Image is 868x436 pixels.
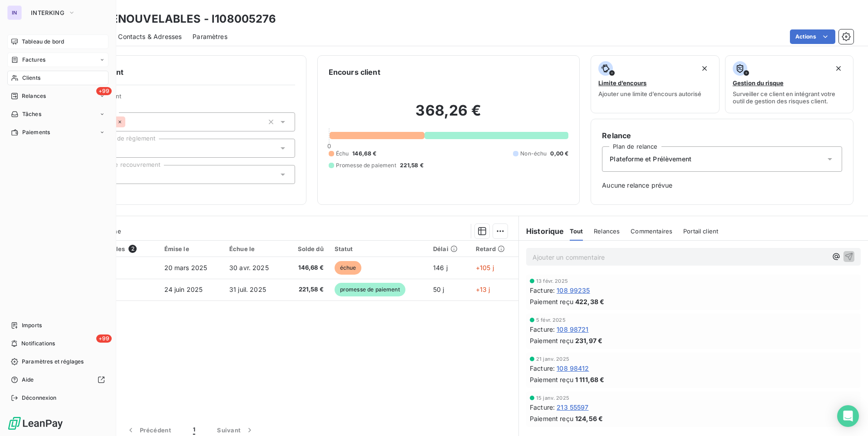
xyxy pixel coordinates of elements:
span: Surveiller ce client en intégrant votre outil de gestion des risques client. [733,90,846,105]
h3: EDF RENOUVELABLES - I108005276 [80,11,276,27]
span: 1 111,68 € [575,375,605,384]
button: Gestion du risqueSurveiller ce client en intégrant votre outil de gestion des risques client. [725,55,853,113]
span: 5 févr. 2025 [536,317,566,323]
a: Tâches [7,107,108,121]
span: Factures [22,56,45,64]
span: 146 j [433,264,448,271]
span: 21 janv. 2025 [536,356,569,362]
span: +99 [96,334,112,343]
span: 13 févr. 2025 [536,278,568,284]
a: Factures [7,53,108,67]
span: Paramètres et réglages [22,358,84,366]
span: 213 55597 [557,402,588,412]
span: Contacts & Adresses [118,32,182,41]
span: 50 j [433,286,444,293]
span: Paiements [22,128,50,136]
span: 0 [327,142,331,150]
a: Clients [7,71,108,85]
span: Déconnexion [22,394,57,402]
a: Paramètres et réglages [7,354,108,369]
span: Paiement reçu [530,414,573,423]
span: 221,58 € [290,285,324,294]
a: Paiements [7,125,108,140]
span: Notifications [21,339,55,348]
h6: Encours client [329,67,380,78]
span: 124,56 € [575,414,603,423]
span: 108 99235 [557,286,590,295]
div: Statut [335,245,422,252]
span: Gestion du risque [733,79,784,87]
div: Échue le [229,245,279,252]
span: Relances [22,92,46,100]
span: Plateforme et Prélèvement [610,155,691,164]
span: 146,68 € [290,263,324,272]
span: Clients [22,74,40,82]
span: Aide [22,376,34,384]
div: Retard [476,245,513,252]
a: Aide [7,373,108,387]
h6: Informations client [55,67,295,78]
h6: Relance [602,130,842,141]
span: Aucune relance prévue [602,181,842,190]
span: 24 juin 2025 [164,286,203,293]
div: IN [7,5,22,20]
h2: 368,26 € [329,102,569,129]
span: 2 [128,245,137,253]
div: Solde dû [290,245,324,252]
span: Facture : [530,402,555,412]
a: +99Relances [7,89,108,103]
span: Tableau de bord [22,38,64,46]
input: Ajouter une valeur [125,118,133,126]
span: +105 j [476,264,494,271]
span: 146,68 € [352,150,376,158]
span: Paiement reçu [530,297,573,306]
span: +99 [96,87,112,95]
span: 231,97 € [575,336,602,345]
span: promesse de paiement [335,283,405,296]
span: Propriétés Client [73,92,295,105]
span: Ajouter une limite d’encours autorisé [598,90,701,97]
span: +13 j [476,286,490,293]
span: Paramètres [192,32,227,41]
span: Commentaires [631,228,672,235]
h6: Historique [519,226,564,237]
span: Paiement reçu [530,336,573,345]
span: Facture : [530,363,555,373]
span: 108 98721 [557,325,588,334]
span: Facture : [530,325,555,334]
span: Tout [570,228,583,235]
span: 15 janv. 2025 [536,395,569,401]
span: échue [335,261,362,275]
span: 31 juil. 2025 [229,286,266,293]
span: 0,00 € [550,150,568,158]
div: Délai [433,245,465,252]
button: Limite d’encoursAjouter une limite d’encours autorisé [591,55,719,113]
span: 221,58 € [400,161,424,170]
span: Limite d’encours [598,79,646,87]
span: 422,38 € [575,297,604,306]
span: Facture : [530,286,555,295]
button: Actions [790,29,835,44]
a: Tableau de bord [7,34,108,49]
div: Open Intercom Messenger [837,405,859,427]
span: Échu [336,150,349,158]
span: Imports [22,321,42,329]
span: Promesse de paiement [336,161,396,170]
div: Émise le [164,245,218,252]
span: Non-échu [520,150,547,158]
span: 30 avr. 2025 [229,264,269,271]
span: 1 [193,426,195,435]
span: INTERKING [31,9,64,16]
span: 108 98412 [557,363,589,373]
span: Paiement reçu [530,375,573,384]
span: Relances [594,228,620,235]
a: Imports [7,318,108,333]
span: 20 mars 2025 [164,264,207,271]
span: Portail client [683,228,718,235]
img: Logo LeanPay [7,416,64,431]
span: Tâches [22,110,41,118]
